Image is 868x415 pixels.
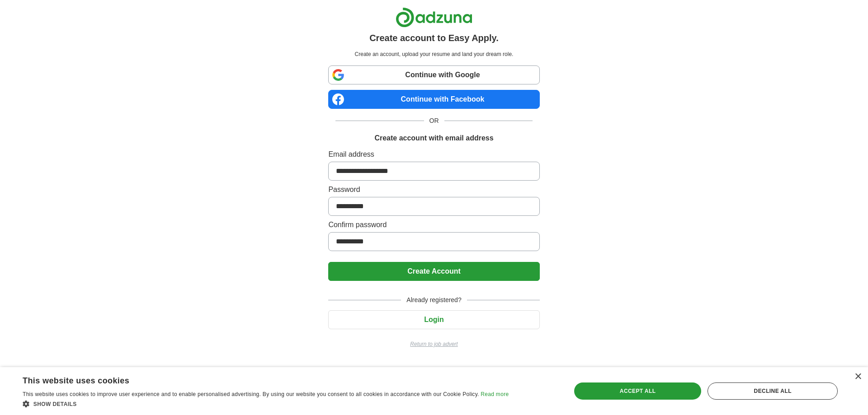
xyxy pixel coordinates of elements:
[481,391,509,397] a: Read more, opens a new window
[374,133,493,144] h1: Create account with email address
[328,65,539,84] a: Continue with Google
[33,401,77,407] span: Show details
[401,295,467,305] span: Already registered?
[369,31,499,45] h1: Create account to Easy Apply.
[23,373,486,386] div: This website uses cookies
[328,219,539,230] label: Confirm password
[23,391,479,397] span: This website uses cookies to improve user experience and to enable personalised advertising. By u...
[574,382,702,400] div: Accept all
[396,7,472,28] img: Adzuna logo
[328,340,539,348] a: Return to job advert
[328,310,539,329] button: Login
[854,373,861,380] div: Close
[328,184,539,195] label: Password
[330,50,538,58] p: Create an account, upload your resume and land your dream role.
[328,316,539,323] a: Login
[328,262,539,281] button: Create Account
[328,90,539,109] a: Continue with Facebook
[328,149,539,160] label: Email address
[708,382,838,400] div: Decline all
[23,399,509,408] div: Show details
[424,116,444,126] span: OR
